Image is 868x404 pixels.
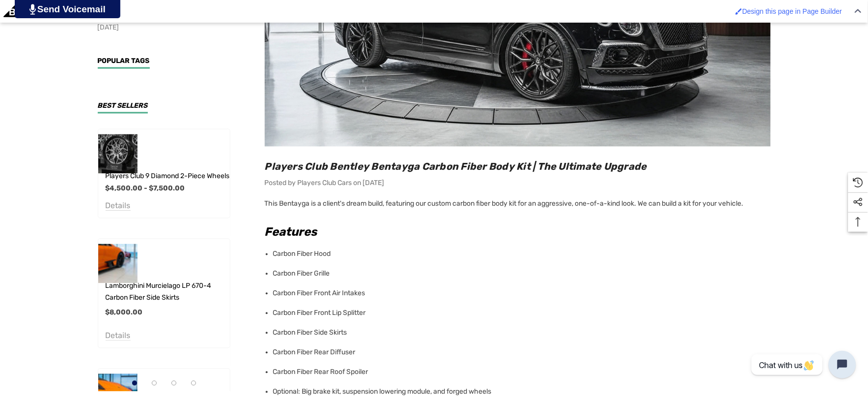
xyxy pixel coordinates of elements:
button: Go to slide 1 of 4, active [132,381,137,386]
li: Carbon Fiber Rear Diffuser [273,343,771,363]
svg: Social Media [853,197,863,207]
a: Players Club 9 Diamond 2-Piece Wheels [106,171,230,183]
a: Players Club Bentley Bentayga Carbon Fiber Body Kit | The Ultimate Upgrade [265,161,647,173]
a: Enabled brush for page builder edit. Design this page in Page Builder [730,2,847,20]
span: $4,500.00 - $7,500.00 [106,185,185,193]
svg: Top [848,217,868,227]
span: Popular Tags [98,57,150,65]
li: Carbon Fiber Front Lip Splitter [273,304,771,323]
button: Go to slide 4 of 4 [191,381,196,386]
img: Enabled brush for page builder edit. [735,8,742,15]
li: Carbon Fiber Rear Roof Spoiler [273,363,771,382]
span: Details [106,331,131,341]
a: Details [106,203,131,210]
h3: Best Sellers [98,102,148,114]
li: Carbon Fiber Front Air Intakes [273,284,771,304]
img: Players Club 9 Diamond 2-Piece Wheels [98,134,138,174]
p: Posted by Players Club Cars on [DATE] [265,177,771,190]
p: This Bentayga is a client's dream build, featuring our custom carbon fiber body kit for an aggres... [265,197,771,211]
li: Carbon Fiber Hood [273,245,771,264]
img: Lamborghini Murcielago LP 670-4 Carbon Fiber Side Skirts [98,244,138,283]
li: Carbon Fiber Side Skirts [273,323,771,343]
button: Go to slide 2 of 4 [152,381,157,386]
img: PjwhLS0gR2VuZXJhdG9yOiBHcmF2aXQuaW8gLS0+PHN2ZyB4bWxucz0iaHR0cDovL3d3dy53My5vcmcvMjAwMC9zdmciIHhtb... [29,4,36,15]
button: Go to slide 3 of 4 [171,381,176,386]
h2: Features [265,223,771,241]
li: Carbon Fiber Grille [273,264,771,284]
span: $8,000.00 [106,309,143,317]
span: Design this page in Page Builder [742,7,842,15]
li: Optional: Big brake kit, suspension lowering module, and forged wheels [273,382,771,402]
span: Details [106,201,131,211]
img: Close Admin Bar [855,9,862,13]
p: [DATE] [98,21,230,34]
svg: Recently Viewed [853,178,863,187]
a: Lamborghini Murcielago LP 670-4 Carbon Fiber Side Skirts [106,280,230,304]
a: Details [106,333,131,340]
